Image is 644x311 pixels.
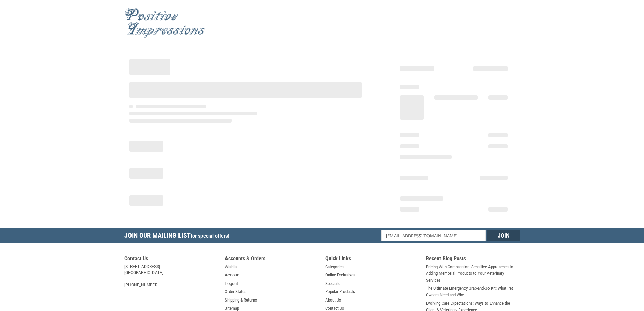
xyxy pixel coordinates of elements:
a: Online Exclusives [325,272,355,279]
a: The Ultimate Emergency Grab-and-Go Kit: What Pet Owners Need and Why [426,285,520,298]
span: for special offers! [191,232,229,239]
a: Pricing With Compassion: Sensitive Approaches to Adding Memorial Products to Your Veterinary Serv... [426,264,520,284]
address: [STREET_ADDRESS] [GEOGRAPHIC_DATA] [PHONE_NUMBER] [124,264,218,288]
a: Specials [325,280,340,287]
h5: Recent Blog Posts [426,255,520,264]
img: Positive Impressions [124,8,206,38]
h5: Accounts & Orders [225,255,319,264]
input: Email [381,230,486,241]
a: Popular Products [325,288,355,295]
h5: Quick Links [325,255,419,264]
input: Join [487,230,520,241]
a: Categories [325,264,344,270]
a: Shipping & Returns [225,297,257,304]
a: About Us [325,297,341,304]
a: Order Status [225,288,246,295]
a: Logout [225,280,238,287]
a: Account [225,272,241,279]
h5: Join Our Mailing List [124,228,233,245]
h5: Contact Us [124,255,218,264]
a: Wishlist [225,264,239,270]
